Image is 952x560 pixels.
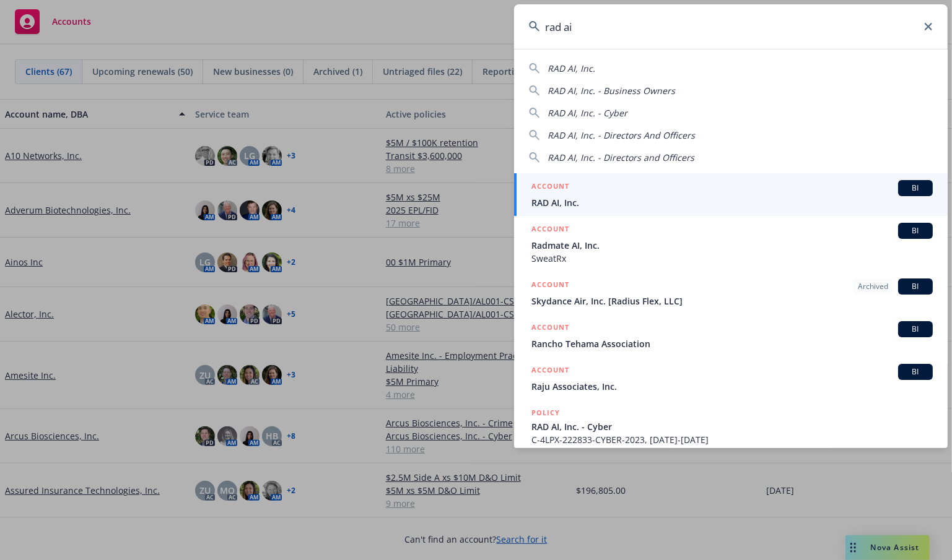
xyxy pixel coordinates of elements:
[548,129,695,141] span: RAD AI, Inc. - Directors And Officers
[514,314,948,357] a: ACCOUNTBIRancho Tehama Association
[514,272,948,314] a: ACCOUNTArchivedBISkydance Air, Inc. [Radius Flex, LLC]
[903,225,928,236] span: BI
[903,324,928,335] span: BI
[903,366,928,377] span: BI
[531,380,933,393] span: Raju Associates, Inc.
[531,407,560,419] h5: POLICY
[531,321,569,336] h5: ACCOUNT
[548,85,675,97] span: RAD AI, Inc. - Business Owners
[531,364,569,379] h5: ACCOUNT
[514,400,948,453] a: POLICYRAD AI, Inc. - CyberC-4LPX-222833-CYBER-2023, [DATE]-[DATE]
[531,252,933,265] span: SweatRx
[531,278,569,293] h5: ACCOUNT
[514,357,948,400] a: ACCOUNTBIRaju Associates, Inc.
[531,337,933,350] span: Rancho Tehama Association
[531,196,933,209] span: RAD AI, Inc.
[531,295,933,308] span: Skydance Air, Inc. [Radius Flex, LLC]
[531,433,933,446] span: C-4LPX-222833-CYBER-2023, [DATE]-[DATE]
[548,62,595,74] span: RAD AI, Inc.
[903,281,928,292] span: BI
[531,223,569,238] h5: ACCOUNT
[514,173,948,216] a: ACCOUNTBIRAD AI, Inc.
[514,216,948,272] a: ACCOUNTBIRadmate AI, Inc.SweatRx
[531,420,933,433] span: RAD AI, Inc. - Cyber
[531,180,569,195] h5: ACCOUNT
[531,239,933,252] span: Radmate AI, Inc.
[548,107,627,119] span: RAD AI, Inc. - Cyber
[903,183,928,194] span: BI
[514,4,948,49] input: Search...
[548,152,694,163] span: RAD AI, Inc. - Directors and Officers
[858,281,888,292] span: Archived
